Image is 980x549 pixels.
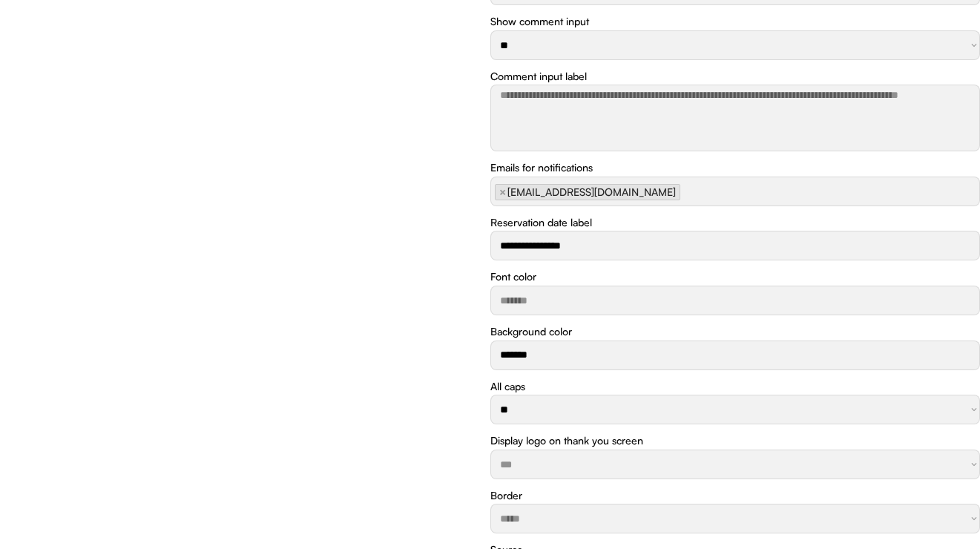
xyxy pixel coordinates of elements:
[490,69,587,84] div: Comment input label
[490,269,536,284] div: Font color
[490,160,593,175] div: Emails for notifications
[490,379,525,394] div: All caps
[499,187,506,197] span: ×
[490,324,572,339] div: Background color
[490,488,522,503] div: Border
[490,433,643,448] div: Display logo on thank you screen
[490,215,592,230] div: Reservation date label
[490,14,589,29] div: Show comment input
[495,184,680,200] li: colum@loyalist.com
